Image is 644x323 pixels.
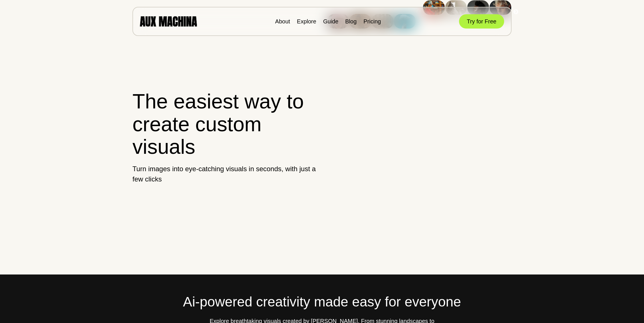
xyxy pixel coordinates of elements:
[132,164,317,184] p: Turn images into eye-catching visuals in seconds, with just a few clicks
[459,14,504,29] button: Try for Free
[132,292,512,312] h2: Ai-powered creativity made easy for everyone
[345,18,357,25] a: Blog
[140,16,197,26] img: AUX MACHINA
[323,18,338,25] a: Guide
[363,18,381,25] a: Pricing
[297,18,316,25] a: Explore
[275,18,290,25] a: About
[132,90,317,158] h1: The easiest way to create custom visuals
